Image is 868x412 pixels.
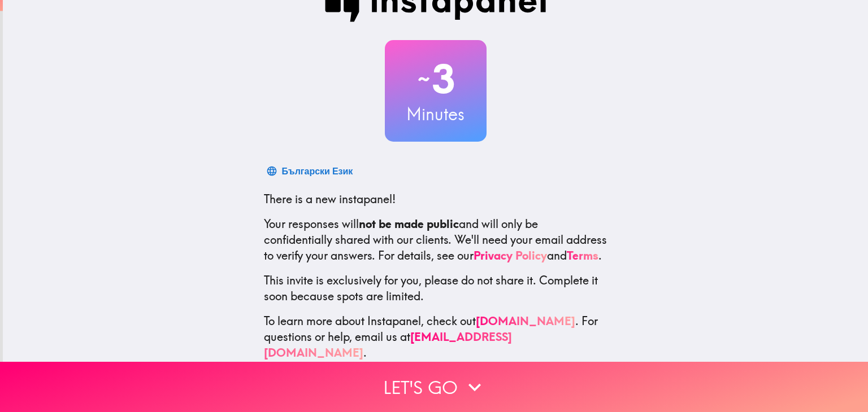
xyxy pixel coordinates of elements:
[567,248,598,262] a: Terms
[264,160,358,182] button: Български Език
[264,313,607,361] p: To learn more about Instapanel, check out . For questions or help, email us at .
[264,216,607,264] p: Your responses will and will only be confidentially shared with our clients. We'll need your emai...
[385,102,487,126] h3: Minutes
[264,330,512,360] a: [EMAIL_ADDRESS][DOMAIN_NAME]
[385,56,487,102] h2: 3
[264,192,396,206] span: There is a new instapanel!
[264,273,607,304] p: This invite is exclusively for you, please do not share it. Complete it soon because spots are li...
[282,163,353,179] div: Български Език
[476,314,575,328] a: [DOMAIN_NAME]
[416,62,432,96] span: ~
[474,248,547,262] a: Privacy Policy
[359,217,459,231] b: not be made public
